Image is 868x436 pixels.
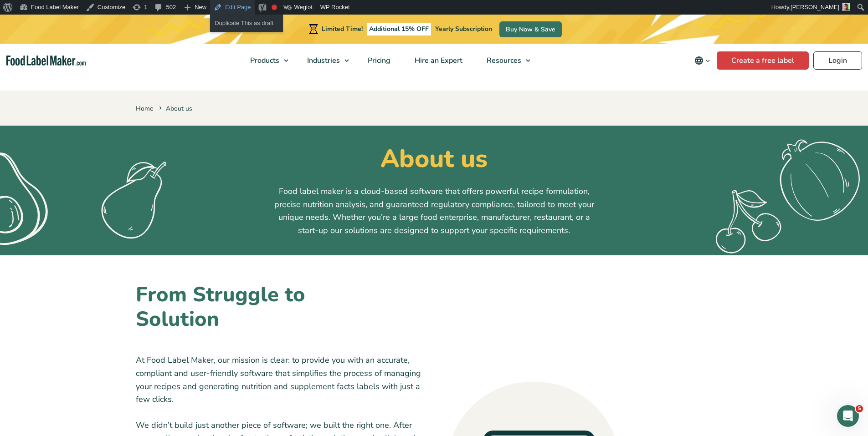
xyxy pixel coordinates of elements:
[322,25,363,33] span: Limited Time!
[136,144,733,174] h1: About us
[6,56,86,66] a: Food Label Maker homepage
[356,44,401,77] a: Pricing
[435,25,492,33] span: Yearly Subscription
[210,17,283,29] a: Duplicate This as draft
[136,355,421,405] span: At Food Label Maker, our mission is clear: to provide you with an accurate, compliant and user-fr...
[304,56,341,66] span: Industries
[157,104,192,113] span: About us
[791,4,839,10] span: [PERSON_NAME]
[484,56,522,66] span: Resources
[717,51,809,70] a: Create a free label
[136,104,153,113] a: Home
[272,5,277,10] div: Needs improvement
[136,283,370,332] h2: From Struggle to Solution
[238,44,293,77] a: Products
[295,44,354,77] a: Industries
[403,44,473,77] a: Hire an Expert
[412,56,463,66] span: Hire an Expert
[813,51,862,70] a: Login
[247,56,280,66] span: Products
[367,23,431,35] span: Additional 15% OFF
[475,44,535,77] a: Resources
[688,51,717,70] button: Change language
[270,185,598,237] p: Food label maker is a cloud-based software that offers powerful recipe formulation, precise nutri...
[856,405,863,412] span: 5
[499,21,562,37] a: Buy Now & Save
[365,56,391,66] span: Pricing
[837,405,859,427] iframe: Intercom live chat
